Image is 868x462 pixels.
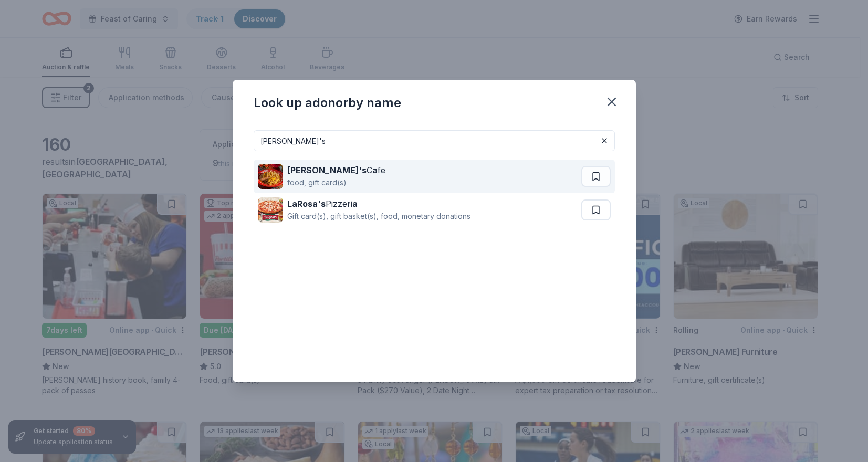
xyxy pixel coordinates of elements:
[352,198,358,209] strong: a
[258,197,283,223] img: Image for LaRosa's Pizzeria
[287,165,367,175] strong: [PERSON_NAME]'s
[287,210,470,223] div: Gift card(s), gift basket(s), food, monetary donations
[258,164,283,189] img: Image for Rosa's Cafe
[254,94,401,111] div: Look up a donor by name
[254,130,615,151] input: Search
[287,164,385,176] div: C fe
[292,198,326,209] strong: aRosa's
[372,165,378,175] strong: a
[287,176,385,189] div: food, gift card(s)
[347,198,351,209] strong: r
[287,197,470,210] div: L Pizze i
